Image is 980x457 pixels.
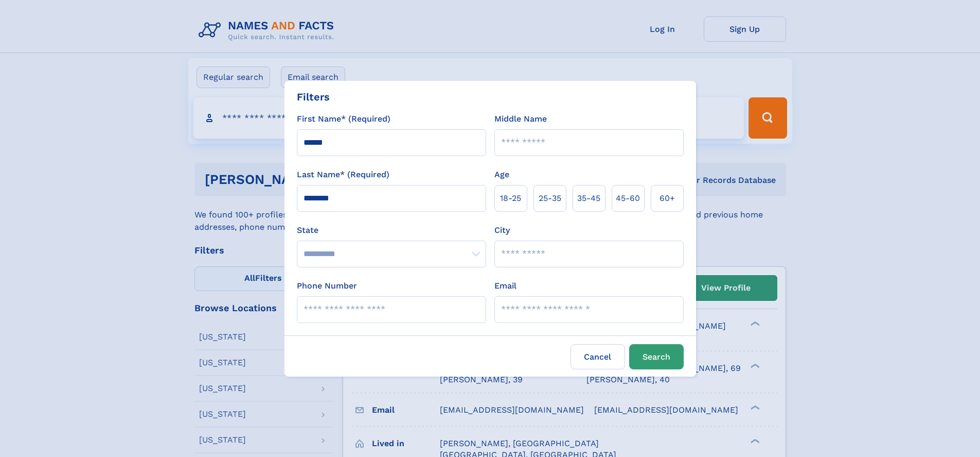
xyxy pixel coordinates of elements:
label: Cancel [571,344,625,369]
span: 25‑35 [539,192,561,205]
span: 60+ [660,192,675,205]
label: Last Name* (Required) [297,168,389,181]
label: State [297,224,486,236]
span: 35‑45 [577,192,600,205]
div: Filters [297,89,330,105]
label: City [494,224,510,236]
span: 45‑60 [616,192,640,205]
label: First Name* (Required) [297,113,390,125]
label: Phone Number [297,280,357,292]
button: Search [629,344,684,369]
label: Email [494,280,516,292]
label: Age [494,168,509,181]
span: 18‑25 [500,192,521,205]
label: Middle Name [494,113,547,125]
